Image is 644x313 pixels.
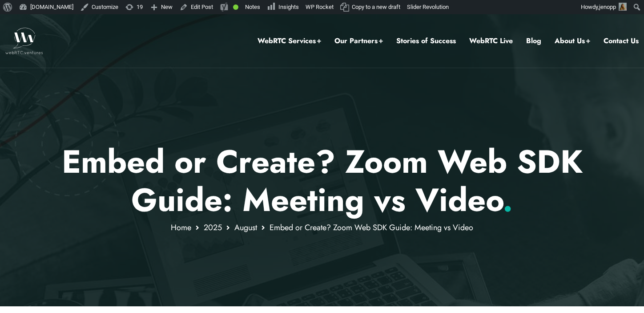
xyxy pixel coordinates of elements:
a: Home [171,222,191,233]
a: Blog [526,35,541,47]
a: 2025 [204,222,222,233]
span: Slider Revolution [407,4,449,10]
a: Our Partners [334,35,383,47]
p: Embed or Create? Zoom Web SDK Guide: Meeting vs Video [62,142,583,220]
span: jenopp [599,4,616,10]
span: . [503,177,513,223]
a: August [234,222,257,233]
a: Contact Us [604,35,639,47]
span: Embed or Create? Zoom Web SDK Guide: Meeting vs Video [270,222,473,233]
a: Stories of Success [396,35,456,47]
a: About Us [555,35,590,47]
div: Good [233,4,238,10]
a: WebRTC Live [469,35,513,47]
img: WebRTC.ventures [5,28,43,54]
a: WebRTC Services [258,35,321,47]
